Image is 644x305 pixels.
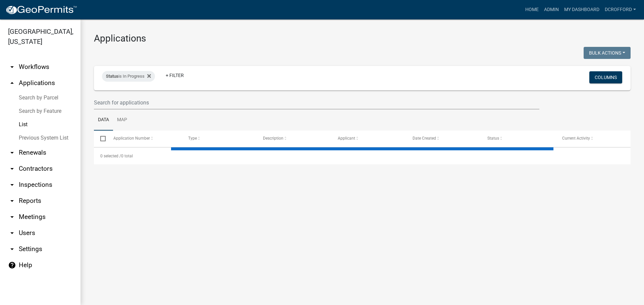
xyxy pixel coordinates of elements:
i: arrow_drop_down [8,63,16,71]
datatable-header-cell: Application Number [107,131,181,147]
i: arrow_drop_down [8,181,16,189]
i: arrow_drop_down [8,197,16,205]
a: My Dashboard [561,3,602,16]
span: Applicant [338,136,355,141]
i: arrow_drop_up [8,79,16,87]
h3: Applications [94,33,631,44]
div: is In Progress [102,71,155,82]
datatable-header-cell: Description [257,131,331,147]
datatable-header-cell: Date Created [406,131,481,147]
datatable-header-cell: Status [481,131,556,147]
datatable-header-cell: Type [181,131,256,147]
button: Columns [589,71,622,83]
i: arrow_drop_down [8,165,16,173]
div: 0 total [94,148,631,164]
span: 0 selected / [100,154,121,158]
span: Current Activity [562,136,590,141]
span: Application Number [113,136,150,141]
span: Type [188,136,197,141]
a: Admin [541,3,561,16]
i: arrow_drop_down [8,245,16,253]
i: help [8,261,16,269]
span: Status [106,74,118,79]
datatable-header-cell: Applicant [331,131,406,147]
a: Home [523,3,541,16]
a: Map [113,109,131,131]
i: arrow_drop_down [8,229,16,237]
span: Description [263,136,283,141]
i: arrow_drop_down [8,213,16,221]
a: Data [94,109,113,131]
datatable-header-cell: Current Activity [556,131,631,147]
input: Search for applications [94,96,539,109]
a: dcrofford [602,3,639,16]
span: Status [487,136,499,141]
span: Date Created [413,136,436,141]
i: arrow_drop_down [8,149,16,157]
datatable-header-cell: Select [94,131,107,147]
button: Bulk Actions [584,47,631,59]
a: + Filter [160,69,189,81]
